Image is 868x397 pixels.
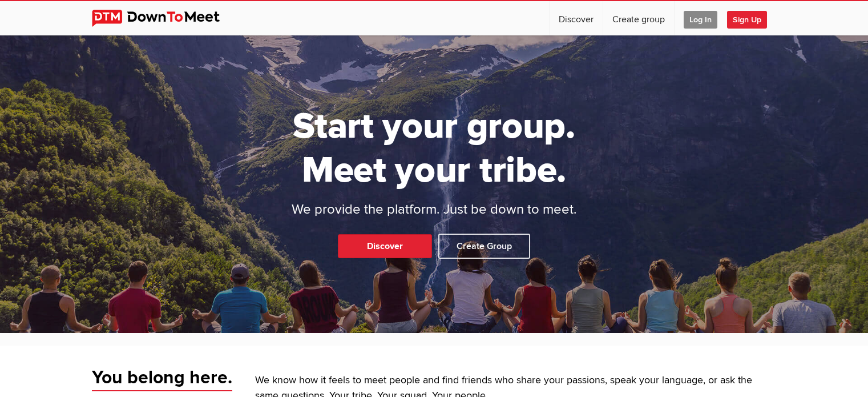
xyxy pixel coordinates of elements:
span: You belong here. [92,366,232,391]
img: DownToMeet [92,10,237,27]
a: Discover [338,234,432,258]
span: Log In [684,11,717,29]
a: Log In [675,1,726,35]
a: Sign Up [727,1,776,35]
a: Discover [550,1,603,35]
span: Sign Up [727,11,767,29]
h1: Start your group. Meet your tribe. [249,105,620,193]
a: Create Group [438,234,530,259]
a: Create group [603,1,674,35]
